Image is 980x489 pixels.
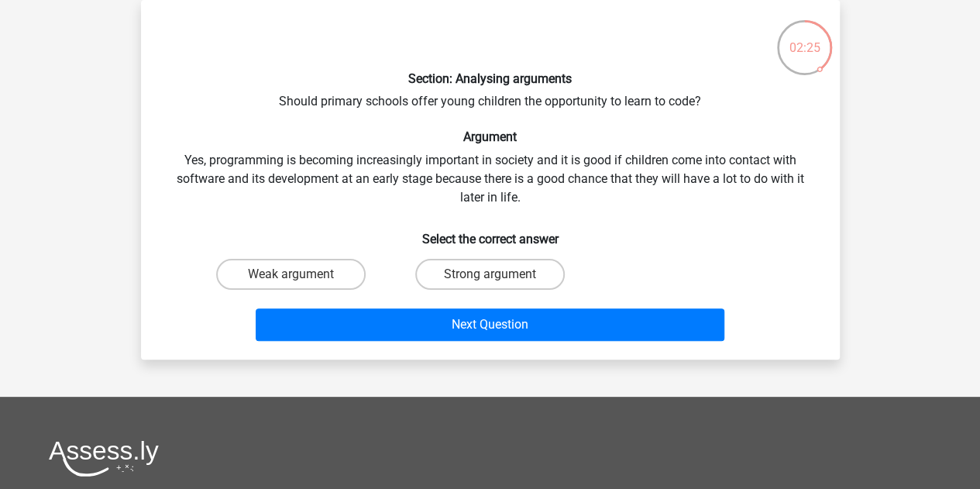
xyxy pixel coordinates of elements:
[166,129,815,144] h6: Argument
[415,259,565,290] label: Strong argument
[256,308,724,341] button: Next Question
[166,219,815,246] h6: Select the correct answer
[775,19,834,57] div: 02:25
[216,259,366,290] label: Weak argument
[49,440,159,477] img: Assessly logo
[166,71,815,86] h6: Section: Analysing arguments
[147,12,834,347] div: Should primary schools offer young children the opportunity to learn to code? Yes, programming is...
